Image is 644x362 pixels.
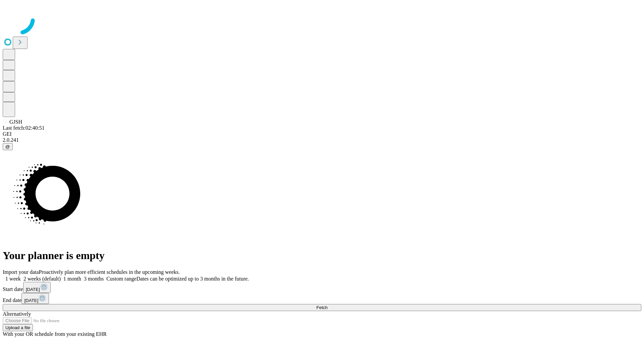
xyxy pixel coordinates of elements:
[3,125,45,131] span: Last fetch: 02:40:51
[23,276,61,282] span: 2 weeks (default)
[84,276,104,282] span: 3 months
[3,249,641,262] h1: Your planner is empty
[24,298,38,303] span: [DATE]
[26,287,40,292] span: [DATE]
[3,311,31,317] span: Alternatively
[3,293,641,304] div: End date
[3,304,641,311] button: Fetch
[3,137,641,143] div: 2.0.241
[5,276,21,282] span: 1 week
[5,144,10,149] span: @
[3,143,13,150] button: @
[3,282,641,293] div: Start date
[3,331,107,337] span: With your OR schedule from your existing EHR
[39,269,180,275] span: Proactively plan more efficient schedules in the upcoming weeks.
[3,269,39,275] span: Import your data
[23,282,51,293] button: [DATE]
[137,276,249,282] span: Dates can be optimized up to 3 months in the future.
[21,293,49,304] button: [DATE]
[9,119,22,125] span: GJSH
[316,305,327,310] span: Fetch
[3,131,641,137] div: GEI
[63,276,81,282] span: 1 month
[3,324,33,331] button: Upload a file
[106,276,136,282] span: Custom range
